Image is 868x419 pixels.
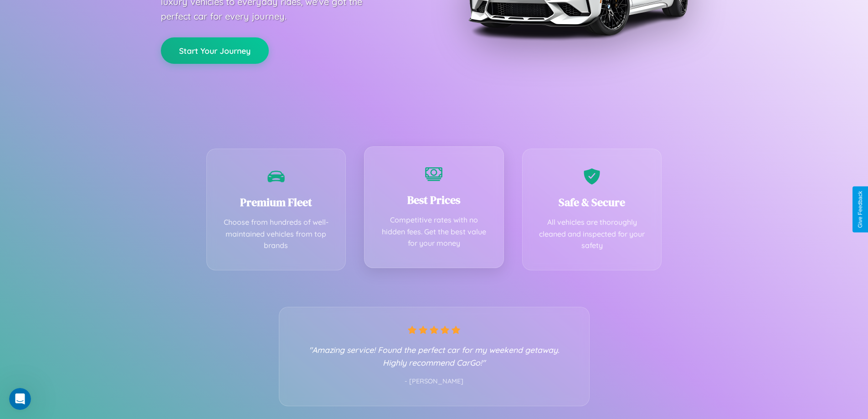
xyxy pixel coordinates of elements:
p: Competitive rates with no hidden fees. Get the best value for your money [378,214,490,249]
p: "Amazing service! Found the perfect car for my weekend getaway. Highly recommend CarGo!" [298,343,571,369]
button: Start Your Journey [161,37,269,64]
h3: Premium Fleet [221,195,332,210]
h3: Safe & Secure [536,195,648,210]
div: Give Feedback [857,191,863,228]
p: All vehicles are thoroughly cleaned and inspected for your safety [536,217,648,252]
iframe: Intercom live chat [9,388,31,410]
h3: Best Prices [378,192,490,207]
p: Choose from hundreds of well-maintained vehicles from top brands [221,217,332,252]
p: - [PERSON_NAME] [298,376,571,388]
